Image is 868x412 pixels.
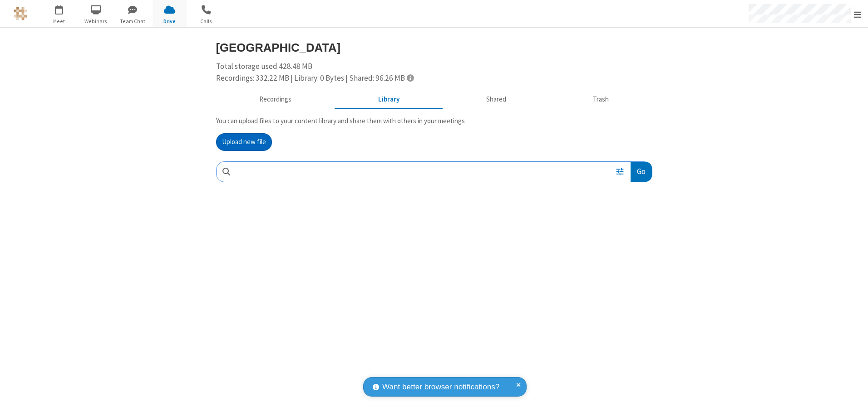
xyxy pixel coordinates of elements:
[14,7,27,20] img: QA Selenium DO NOT DELETE OR CHANGE
[189,17,223,25] span: Calls
[216,91,335,108] button: Recorded meetings
[216,41,652,54] h3: [GEOGRAPHIC_DATA]
[216,133,272,151] button: Upload new file
[550,91,652,108] button: Trash
[443,91,550,108] button: Shared during meetings
[216,61,652,84] div: Total storage used 428.48 MB
[335,91,443,108] button: Content library
[79,17,113,25] span: Webinars
[153,17,187,25] span: Drive
[631,162,651,182] button: Go
[116,17,150,25] span: Team Chat
[407,74,414,82] span: Totals displayed include files that have been moved to the trash.
[216,73,652,84] div: Recordings: 332.22 MB | Library: 0 Bytes | Shared: 96.26 MB
[382,381,499,393] span: Want better browser notifications?
[42,17,76,25] span: Meet
[216,116,652,126] p: You can upload files to your content library and share them with others in your meetings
